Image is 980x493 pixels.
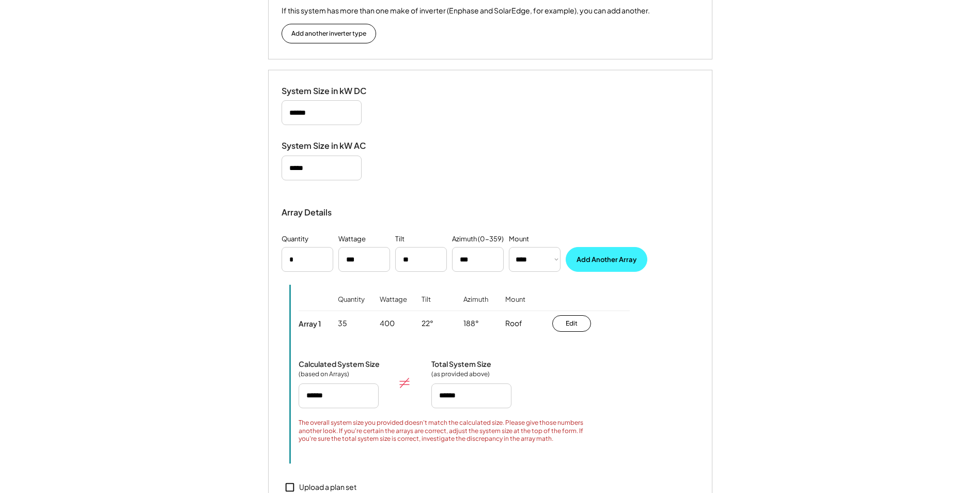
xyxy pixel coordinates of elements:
[299,482,356,492] div: Upload a plan set
[566,247,647,272] button: Add Another Array
[505,318,522,329] div: Roof
[422,295,431,318] div: Tilt
[380,295,407,318] div: Wattage
[282,234,308,244] div: Quantity
[431,359,491,368] div: Total System Size
[299,319,321,328] div: Array 1
[452,234,504,244] div: Azimuth (0-359)
[380,318,395,329] div: 400
[338,295,365,318] div: Quantity
[552,315,591,332] button: Edit
[282,86,385,97] div: System Size in kW DC
[282,206,333,219] div: Array Details
[299,370,350,378] div: (based on Arrays)
[431,370,490,378] div: (as provided above)
[422,318,433,329] div: 22°
[395,234,405,244] div: Tilt
[282,5,650,16] div: If this system has more than one make of inverter (Enphase and SolarEdge, for example), you can a...
[299,419,596,443] div: The overall system size you provided doesn't match the calculated size. Please give those numbers...
[463,295,488,318] div: Azimuth
[338,234,366,244] div: Wattage
[509,234,529,244] div: Mount
[282,141,385,151] div: System Size in kW AC
[505,295,525,318] div: Mount
[282,24,376,43] button: Add another inverter type
[463,318,479,329] div: 188°
[299,359,380,368] div: Calculated System Size
[338,318,347,329] div: 35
